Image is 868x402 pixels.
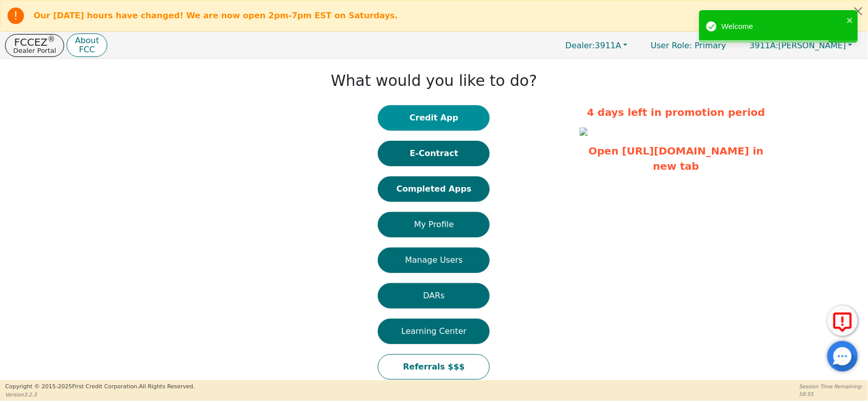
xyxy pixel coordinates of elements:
p: Session Time Remaining: [799,383,863,390]
p: 58:55 [799,390,863,398]
button: Completed Apps [378,176,490,202]
button: DARs [378,283,490,308]
p: 4 days left in promotion period [580,105,773,120]
button: Report Error to FCC [827,305,858,336]
p: Version 3.2.3 [5,391,195,398]
a: User Role: Primary [641,36,736,55]
p: Copyright © 2015- 2025 First Credit Corporation. [5,383,195,391]
button: close [847,14,854,26]
p: FCC [75,46,99,54]
span: Dealer: [565,41,595,50]
button: AboutFCC [67,34,107,57]
span: 3911A: [750,41,779,50]
button: Close alert [849,1,867,21]
span: 3911A [565,41,621,50]
p: Dealer Portal [13,47,56,54]
img: 6f221736-cea5-403d-9062-0a771b672afe [580,128,588,136]
button: My Profile [378,212,490,237]
b: Our [DATE] hours have changed! We are now open 2pm-7pm EST on Saturdays. [34,11,398,20]
h1: What would you like to do? [331,72,537,90]
button: FCCEZ®Dealer Portal [5,34,64,57]
button: Credit App [378,105,490,131]
p: FCCEZ [13,37,56,47]
span: All Rights Reserved. [139,383,195,390]
div: Welcome [722,21,844,33]
button: Dealer:3911A [555,38,638,53]
span: User Role : [651,41,692,50]
button: E-Contract [378,141,490,166]
p: Primary [641,36,736,55]
button: Referrals $$$ [378,354,490,380]
sup: ® [48,35,55,44]
button: Manage Users [378,248,490,273]
a: Open [URL][DOMAIN_NAME] in new tab [589,145,764,172]
p: About [75,37,99,45]
span: [PERSON_NAME] [750,41,846,50]
button: Learning Center [378,319,490,344]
